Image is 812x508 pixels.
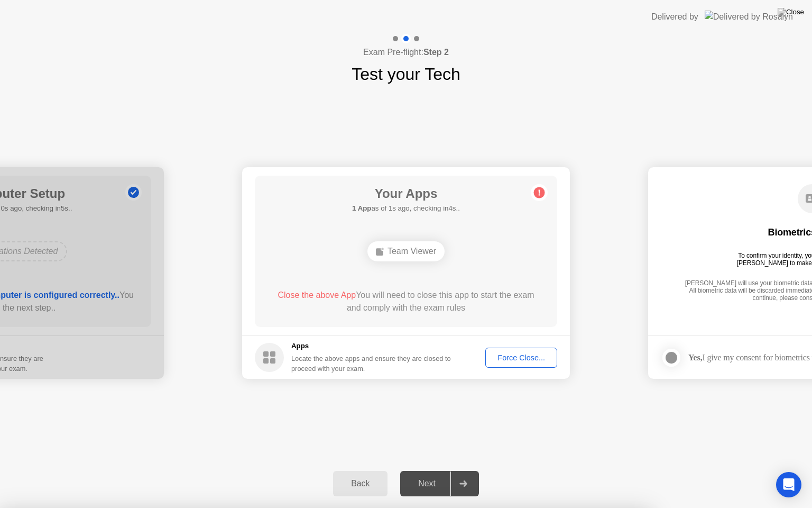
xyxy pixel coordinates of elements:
h4: Exam Pre-flight: [363,46,449,59]
div: Next [403,479,450,488]
h1: Your Apps [352,184,460,203]
h5: Apps [291,341,451,351]
h1: Test your Tech [352,61,460,87]
div: You will need to close this app to start the exam and comply with the exam rules [270,289,542,314]
img: Delivered by Rosalyn [705,11,793,23]
div: Team Viewer [367,241,445,261]
strong: Yes, [688,353,702,362]
b: Step 2 [423,48,449,57]
div: Delivered by [651,11,698,23]
span: Close the above App [278,291,356,300]
div: Force Close... [489,353,553,362]
img: Close [778,8,804,16]
b: 1 App [352,204,371,212]
div: Locate the above apps and ensure they are closed to proceed with your exam. [291,353,451,374]
div: Open Intercom Messenger [776,472,801,497]
div: Back [336,479,384,488]
h5: as of 1s ago, checking in4s.. [352,203,460,214]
